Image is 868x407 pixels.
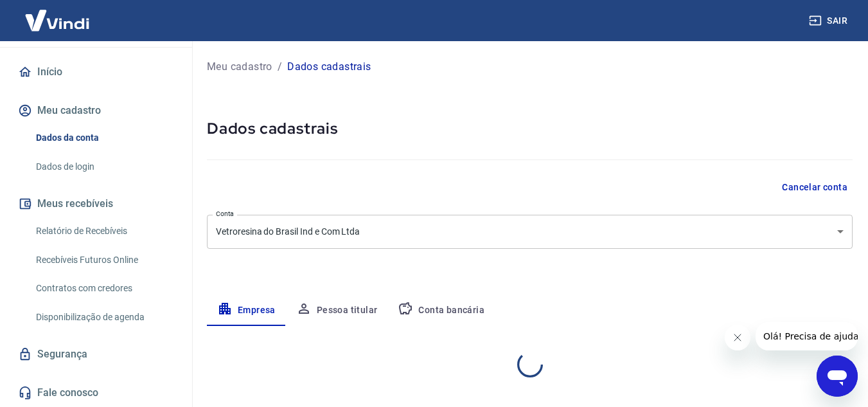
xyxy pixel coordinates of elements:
[777,176,853,199] button: Cancelar conta
[216,209,234,219] label: Conta
[31,154,177,180] a: Dados de login
[725,325,750,350] iframe: Fechar mensagem
[15,190,177,218] button: Meus recebíveis
[15,340,177,368] a: Segurança
[31,304,177,330] a: Disponibilização de agenda
[31,247,177,273] a: Recebíveis Futuros Online
[15,379,177,407] a: Fale conosco
[207,295,286,326] button: Empresa
[278,59,282,75] p: /
[286,295,388,326] button: Pessoa titular
[31,125,177,151] a: Dados da conta
[15,58,177,86] a: Início
[817,356,858,397] iframe: Botão para abrir a janela de mensagens
[387,295,495,326] button: Conta bancária
[207,59,272,75] a: Meu cadastro
[31,275,177,302] a: Contratos com credores
[15,96,177,125] button: Meu cadastro
[15,1,99,40] img: Vindi
[31,218,177,244] a: Relatório de Recebíveis
[8,9,108,19] span: Olá! Precisa de ajuda?
[806,9,853,33] button: Sair
[207,215,853,249] div: Vetroresina do Brasil Ind e Com Ltda
[756,322,858,350] iframe: Mensagem da empresa
[207,118,853,139] h5: Dados cadastrais
[287,59,371,75] p: Dados cadastrais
